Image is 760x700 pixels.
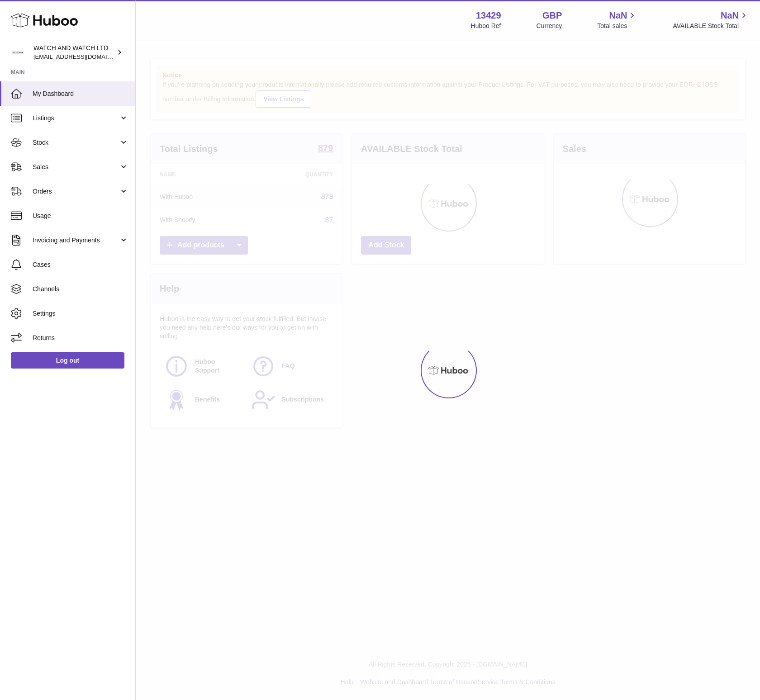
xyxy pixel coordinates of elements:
[33,138,119,147] span: Stock
[597,22,637,30] span: Total sales
[33,334,128,342] span: Returns
[33,309,128,318] span: Settings
[609,9,627,22] span: NaN
[471,22,501,30] div: Huboo Ref
[33,285,128,293] span: Channels
[33,187,119,196] span: Orders
[721,9,739,22] span: NaN
[33,114,119,123] span: Listings
[33,163,119,171] span: Sales
[33,53,133,60] span: [EMAIL_ADDRESS][DOMAIN_NAME]
[11,46,24,59] img: baris@watchandwatch.co.uk
[33,260,128,269] span: Cases
[673,22,749,30] span: AVAILABLE Stock Total
[537,22,562,30] div: Currency
[476,9,501,22] strong: 13429
[33,90,128,98] span: My Dashboard
[542,9,562,22] strong: GBP
[11,352,124,369] a: Log out
[673,9,749,30] a: NaN AVAILABLE Stock Total
[33,212,128,220] span: Usage
[33,236,119,245] span: Invoicing and Payments
[597,9,637,30] a: NaN Total sales
[33,44,115,61] div: WATCH AND WATCH LTD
